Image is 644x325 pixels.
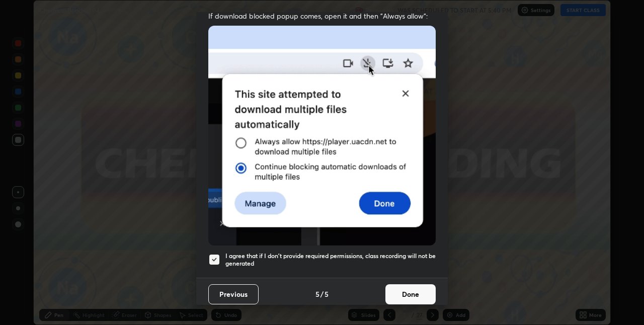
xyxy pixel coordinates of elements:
[325,289,329,299] h4: 5
[225,252,436,268] h5: I agree that if I don't provide required permissions, class recording will not be generated
[320,289,324,299] h4: /
[385,284,436,304] button: Done
[315,289,319,299] h4: 5
[208,11,436,21] span: If download blocked popup comes, open it and then "Always allow":
[208,26,436,246] img: downloads-permission-blocked.gif
[208,284,259,304] button: Previous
